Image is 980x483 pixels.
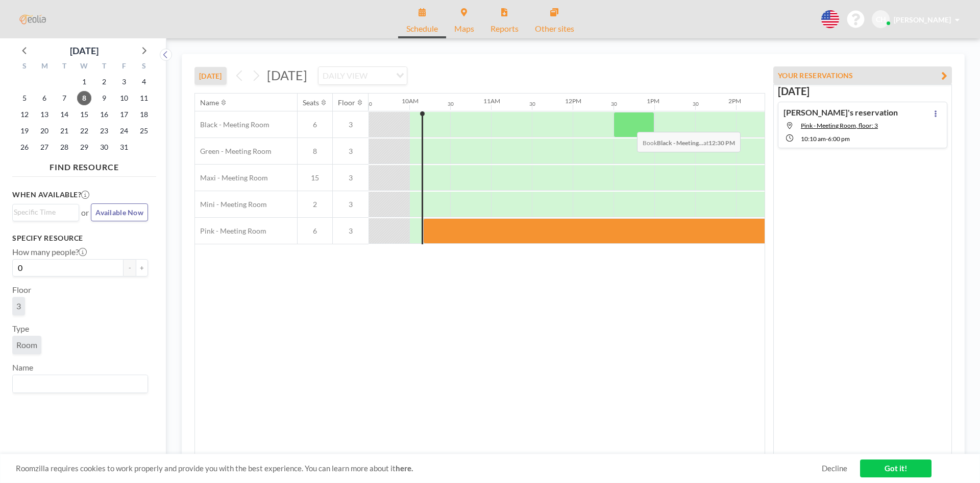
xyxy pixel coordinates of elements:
div: 30 [366,101,372,107]
div: Search for option [318,67,407,84]
div: T [55,60,75,74]
span: Pink - Meeting Room, floor: 3 [801,122,878,129]
span: Green - Meeting Room [195,147,272,156]
span: CH [876,15,886,24]
span: DAILY VIEW [321,69,370,82]
label: How many people? [12,247,87,257]
span: Friday, October 31, 2025 [117,140,131,154]
span: 6:00 PM [828,135,850,143]
button: - [124,259,136,277]
span: 3 [333,226,369,236]
a: Got it! [860,459,932,477]
span: Tuesday, October 14, 2025 [57,107,71,122]
button: YOUR RESERVATIONS [773,66,952,84]
div: 30 [448,101,454,107]
span: Wednesday, October 8, 2025 [77,91,91,105]
span: [PERSON_NAME] [894,15,951,24]
div: 1PM [647,97,659,105]
span: - [826,135,828,143]
span: Maps [454,25,474,33]
b: Black - Meeting... [657,139,703,147]
span: Monday, October 6, 2025 [37,91,52,105]
span: Tuesday, October 7, 2025 [57,91,71,105]
span: Mini - Meeting Room [195,200,267,209]
span: [DATE] [267,67,307,83]
span: Friday, October 24, 2025 [117,124,131,138]
h4: FIND RESOURCE [12,158,156,172]
span: Sunday, October 26, 2025 [17,140,32,154]
img: organization-logo [16,9,49,30]
b: 12:30 PM [708,139,735,147]
div: S [15,60,35,74]
label: Name [12,362,33,373]
span: 3 [16,301,21,311]
div: 10AM [402,97,419,105]
span: 3 [333,147,369,156]
div: 11AM [483,97,500,105]
h3: Specify resource [12,234,148,243]
div: 2PM [728,97,741,105]
div: 30 [693,101,699,107]
span: 15 [298,173,332,182]
span: Friday, October 3, 2025 [117,75,131,89]
a: here. [396,464,413,473]
span: Friday, October 17, 2025 [117,107,131,122]
span: Saturday, October 18, 2025 [137,107,151,122]
input: Search for option [14,206,73,218]
div: W [75,60,94,74]
h4: [PERSON_NAME]'s reservation [783,107,898,118]
span: 6 [298,226,332,236]
label: Floor [12,285,31,295]
span: Monday, October 27, 2025 [37,140,52,154]
span: Monday, October 13, 2025 [37,107,52,122]
span: Saturday, October 4, 2025 [137,75,151,89]
span: Friday, October 10, 2025 [117,91,131,105]
span: Thursday, October 30, 2025 [97,140,111,154]
span: 3 [333,200,369,209]
button: Available Now [91,203,148,221]
span: Other sites [535,25,574,33]
span: 2 [298,200,332,209]
span: Wednesday, October 22, 2025 [77,124,91,138]
div: Name [200,98,219,107]
span: Wednesday, October 15, 2025 [77,107,91,122]
span: Book at [637,132,741,152]
span: Schedule [406,25,438,33]
div: F [114,60,134,74]
span: Sunday, October 12, 2025 [17,107,32,122]
span: Reports [491,25,519,33]
span: 6 [298,120,332,129]
div: 30 [611,101,617,107]
div: Search for option [13,204,79,220]
label: Type [12,324,29,334]
span: Black - Meeting Room [195,120,269,129]
h3: [DATE] [778,85,947,98]
div: Search for option [13,375,148,393]
span: Wednesday, October 1, 2025 [77,75,91,89]
button: + [136,259,148,277]
div: 30 [529,101,535,107]
span: Available Now [95,208,143,217]
span: 3 [333,173,369,182]
span: or [81,208,89,218]
span: Tuesday, October 21, 2025 [57,124,71,138]
a: Decline [822,464,847,473]
span: Thursday, October 23, 2025 [97,124,111,138]
span: 3 [333,120,369,129]
span: 8 [298,147,332,156]
span: Roomzilla requires cookies to work properly and provide you with the best experience. You can lea... [16,464,822,473]
span: 10:10 AM [801,135,826,143]
span: Monday, October 20, 2025 [37,124,52,138]
span: Thursday, October 16, 2025 [97,107,111,122]
div: Seats [303,98,319,107]
span: Saturday, October 11, 2025 [137,91,151,105]
span: Tuesday, October 28, 2025 [57,140,71,154]
input: Search for option [14,377,142,390]
button: [DATE] [194,67,227,85]
span: Thursday, October 9, 2025 [97,91,111,105]
span: Room [16,340,37,350]
span: Saturday, October 25, 2025 [137,124,151,138]
div: 12PM [565,97,581,105]
div: M [35,60,55,74]
span: Sunday, October 19, 2025 [17,124,32,138]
